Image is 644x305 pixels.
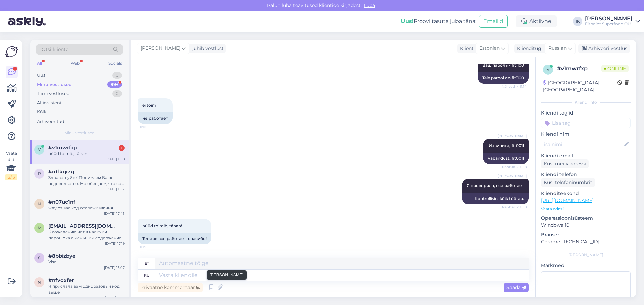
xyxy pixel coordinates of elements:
span: Russian [548,45,567,52]
p: Brauser [541,231,631,238]
div: Arhiveeri vestlus [578,44,630,53]
div: Küsi meiliaadressi [541,159,589,168]
p: Klienditeekond [541,190,631,197]
div: Uus [37,72,45,79]
span: #rdfkqrzg [48,169,74,175]
span: [PERSON_NAME] [498,133,527,138]
span: 8 [38,255,41,260]
input: Lisa nimi [541,141,623,148]
div: 1 [119,145,125,151]
p: Chrome [TECHNICAL_ID] [541,238,631,245]
b: Uus! [401,18,414,24]
img: Askly Logo [5,45,18,58]
div: Proovi tasuta juba täna: [401,17,476,25]
div: [DATE] 17:43 [104,211,125,216]
span: Otsi kliente [42,46,68,53]
span: v [547,67,549,72]
div: 0 [112,72,122,79]
div: 0 [112,90,122,97]
span: Minu vestlused [64,130,95,136]
div: Tiimi vestlused [37,90,70,97]
div: Teie parool on fit1100 [478,72,529,84]
div: nüüd toimib, tänan! [48,151,125,157]
span: Nähtud ✓ 11:18 [501,205,527,210]
div: Socials [107,59,123,68]
span: Saada [506,284,526,290]
div: [PERSON_NAME] [585,16,633,21]
span: #nfvoxfer [48,277,74,283]
span: n [38,280,41,285]
span: r [38,171,41,176]
div: Privaatne kommentaar [138,283,203,292]
span: m [38,225,41,230]
span: [PERSON_NAME] [498,173,527,178]
span: #8bbizbye [48,253,75,259]
div: жду от вас код отслеживвания [48,205,125,211]
span: #n07uc1nf [48,199,75,205]
span: 11:19 [140,245,165,250]
div: AI Assistent [37,100,62,106]
span: Luba [362,2,377,8]
div: Web [69,59,81,68]
p: Märkmed [541,262,631,269]
span: v [38,147,41,152]
div: [DATE] 11:12 [106,187,125,192]
div: Vaata siia [5,150,17,180]
button: Emailid [479,15,508,28]
div: Vabandust, fit0011 [483,153,529,164]
p: Kliendi telefon [541,171,631,178]
span: nüüd toimib, tänan! [142,223,182,228]
div: К сожалению нет в наличии порошока с меньшим содержанием кофеина. [48,229,125,241]
span: n [38,201,41,206]
div: [DATE] 17:19 [105,241,125,246]
span: 11:15 [140,124,165,129]
span: Ваш пароль - fit1100 [482,63,524,68]
p: Kliendi email [541,152,631,159]
div: juhib vestlust [190,45,224,52]
span: Online [601,65,629,72]
a: [PERSON_NAME]Fitpoint Superfood OÜ [585,16,640,27]
input: Lisa tag [541,118,631,128]
p: Operatsioonisüsteem [541,215,631,222]
div: Aktiivne [516,15,557,27]
div: Kliendi info [541,99,631,105]
a: [URL][DOMAIN_NAME] [541,197,594,203]
span: #v1mwrfxp [48,145,77,151]
div: Küsi telefoninumbrit [541,178,595,187]
div: Теперь все работает, спасибо! [138,233,211,244]
div: et [145,258,149,269]
span: martenalvin@gmail.com [48,223,118,229]
small: [PERSON_NAME] [210,272,244,278]
div: All [36,59,43,68]
div: [DATE] 11:18 [106,157,125,162]
div: IK [573,17,582,26]
div: Я прислала вам одноразовый код выше [48,283,125,295]
div: ru [144,270,150,281]
span: ei toimi [142,103,157,108]
div: # v1mwrfxp [557,65,601,73]
div: 2 / 3 [5,174,17,180]
p: Vaata edasi ... [541,206,631,212]
p: Windows 10 [541,222,631,229]
div: [DATE] 12:41 [105,295,125,300]
div: Klienditugi [514,45,543,52]
span: Estonian [479,45,500,52]
span: Извините, fit0011 [489,143,524,148]
div: Arhiveeritud [37,118,64,125]
div: Kontrollisin, kõik töötab. [462,193,529,204]
div: не работает [138,112,173,124]
div: Fitpoint Superfood OÜ [585,21,633,27]
div: [PERSON_NAME] [541,252,631,258]
div: 99+ [107,81,122,88]
div: Klient [457,45,474,52]
span: Nähtud ✓ 11:18 [501,164,527,169]
div: Kõik [37,109,47,116]
div: [GEOGRAPHIC_DATA], [GEOGRAPHIC_DATA] [543,79,617,93]
span: Я проверила, все работает [467,183,524,188]
span: [PERSON_NAME] [141,45,180,52]
div: [DATE] 13:07 [104,265,125,270]
p: Kliendi nimi [541,131,631,138]
p: Kliendi tag'id [541,109,631,117]
div: Здравствуйте! Понимаем Ваше недовольство. Но обещаем, что со временем работа сайта наладится. К с... [48,175,125,187]
div: Viso. [48,259,125,265]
